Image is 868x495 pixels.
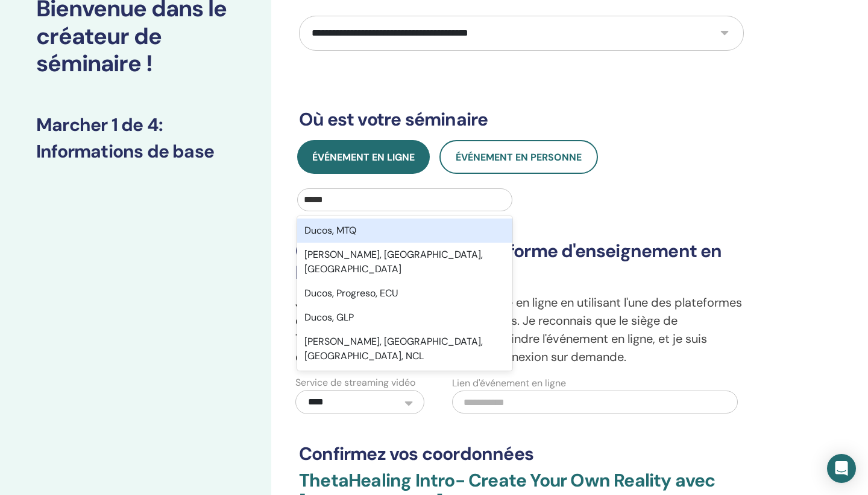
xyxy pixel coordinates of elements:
div: Ducos, MTQ [297,219,512,243]
h3: Où est votre séminaire [299,109,744,130]
label: Lien d'événement en ligne [452,376,566,391]
p: Je confirme que j'enseigne ce séminaire en ligne en utilisant l'une des plateformes d'enseignemen... [295,293,747,366]
div: Open Intercom Messenger [827,454,856,483]
div: Ducos, GLP [297,305,512,330]
h3: Marcher 1 de 4 : [36,114,235,136]
button: Événement en ligne [297,140,430,174]
h3: Confirmation de la plate-forme d'enseignement en ligne [295,240,747,284]
button: Événement en personne [439,140,598,174]
div: Ducos, Progreso, ECU [297,281,512,305]
h3: Confirmez vos coordonnées [299,443,744,465]
span: Événement en personne [456,151,582,164]
h3: Informations de base [36,141,235,162]
label: Service de streaming vidéo [295,375,415,390]
span: Événement en ligne [312,151,415,164]
div: [PERSON_NAME], [GEOGRAPHIC_DATA], [GEOGRAPHIC_DATA], NCL [297,330,512,368]
div: [PERSON_NAME], [GEOGRAPHIC_DATA], [GEOGRAPHIC_DATA] [297,243,512,281]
